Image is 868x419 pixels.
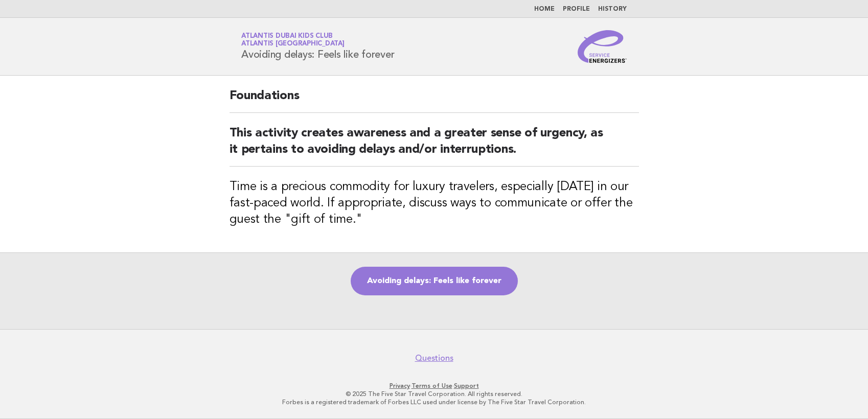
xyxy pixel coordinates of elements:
[241,33,345,47] a: Atlantis Dubai Kids ClubAtlantis [GEOGRAPHIC_DATA]
[230,179,639,228] h3: Time is a precious commodity for luxury travelers, especially [DATE] in our fast-paced world. If ...
[534,6,555,12] a: Home
[230,88,639,113] h2: Foundations
[578,30,627,63] img: Service Energizers
[241,33,394,60] h1: Avoiding delays: Feels like forever
[121,390,747,398] p: © 2025 The Five Star Travel Corporation. All rights reserved.
[121,398,747,406] p: Forbes is a registered trademark of Forbes LLC used under license by The Five Star Travel Corpora...
[598,6,627,12] a: History
[454,382,479,389] a: Support
[390,382,410,389] a: Privacy
[121,382,747,390] p: · ·
[230,125,639,167] h2: This activity creates awareness and a greater sense of urgency, as it pertains to avoiding delays...
[563,6,590,12] a: Profile
[351,267,518,295] a: Avoiding delays: Feels like forever
[412,382,452,389] a: Terms of Use
[241,41,345,48] span: Atlantis [GEOGRAPHIC_DATA]
[415,353,453,363] a: Questions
